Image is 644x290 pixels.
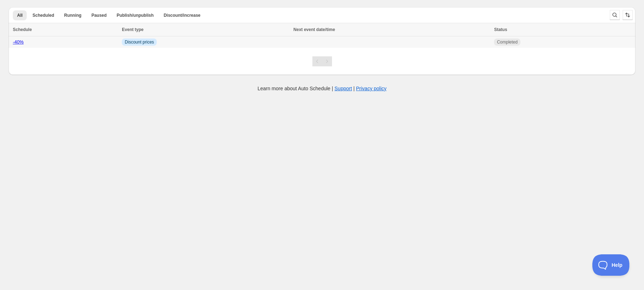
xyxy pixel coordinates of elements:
[122,27,144,32] span: Event type
[497,39,518,45] span: Completed
[125,39,154,45] span: Discount prices
[32,12,54,18] span: Scheduled
[13,27,32,32] span: Schedule
[610,10,620,20] button: Search and filter results
[294,27,335,32] span: Next event date/time
[334,86,352,91] a: Support
[356,86,387,91] a: Privacy policy
[116,12,154,18] span: Publish/unpublish
[64,12,82,18] span: Running
[92,12,107,18] span: Paused
[13,39,24,45] a: -40%
[494,27,507,32] span: Status
[312,56,332,66] nav: Pagination
[17,12,22,18] span: All
[163,12,200,18] span: Discount/increase
[258,85,386,92] p: Learn more about Auto Schedule | |
[592,254,630,276] iframe: Toggle Customer Support
[623,10,633,20] button: Sort the results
